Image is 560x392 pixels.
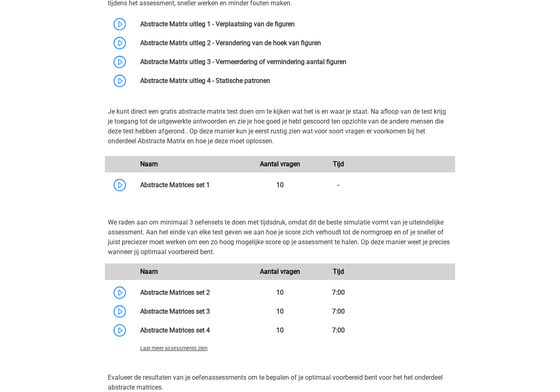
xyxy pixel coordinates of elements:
[134,57,455,67] div: Abstracte Matrix uitleg 3 - Vermeerdering of vermindering aantal figuren
[134,159,251,169] div: Naam
[134,76,455,86] div: Abstracte Matrix uitleg 4 - Statische patronen
[134,288,251,298] div: Abstracte Matrices set 2
[309,267,367,277] div: Tijd
[108,218,452,257] p: We raden aan om minimaal 3 oefensets te doen met tijdsdruk, omdat dit de beste simulatie vormt va...
[134,180,251,190] div: Abstracte Matrices set 1
[140,345,207,351] span: Laat meer assessments zien
[134,38,455,48] div: Abstracte Matrix uitleg 2 - Verandering van de hoek van figuren
[309,159,367,169] div: Tijd
[251,267,309,277] div: Aantal vragen
[134,307,251,316] div: Abstracte Matrices set 3
[108,107,452,146] p: Je kunt direct een gratis abstracte matrix test doen om te kijken wat het is en waar je staat. Na...
[134,326,251,335] div: Abstracte Matrices set 4
[251,159,309,169] div: Aantal vragen
[134,19,455,29] div: Abstracte Matrix uitleg 1 - Verplaatsing van de figuren
[134,267,251,277] div: Naam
